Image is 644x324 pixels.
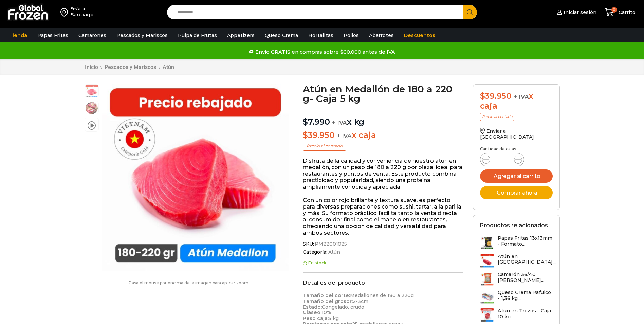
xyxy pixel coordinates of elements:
input: Product quantity [496,155,509,164]
a: Tienda [6,29,31,42]
div: Enviar a [71,6,94,11]
h3: Atún en Trozos - Caja 10 kg [498,308,553,320]
span: $ [480,91,485,101]
h3: Papas Fritas 13x13mm - Formato... [498,235,553,247]
strong: Tamaño del corte: [303,292,350,299]
span: atun medallon [85,85,98,98]
p: x caja [303,130,463,140]
div: Santiago [71,11,94,18]
button: Comprar ahora [480,186,553,199]
span: + IVA [337,132,352,139]
a: Appetizers [224,29,258,42]
a: Iniciar sesión [555,5,596,19]
a: 0 Carrito [603,4,637,20]
a: Pescados y Mariscos [113,29,171,42]
a: Hortalizas [305,29,337,42]
a: Atún en Trozos - Caja 10 kg [480,308,553,323]
p: Con un color rojo brillante y textura suave, es perfecto para diversas preparaciones como sushi, ... [303,197,463,236]
span: PM22001025 [314,241,347,247]
span: Iniciar sesión [562,9,596,16]
a: Enviar a [GEOGRAPHIC_DATA] [480,128,534,140]
span: 0 [611,7,617,13]
nav: Breadcrumb [85,64,174,70]
span: Categoría: [303,249,463,255]
span: $ [303,117,308,127]
a: Pescados y Mariscos [104,64,157,70]
strong: Tamaño del grosor: [303,298,353,304]
p: En stock [303,260,463,265]
a: Abarrotes [366,29,397,42]
p: Precio al contado [480,113,514,121]
h2: Detalles del producto [303,280,463,286]
h3: Camarón 36/40 [PERSON_NAME]... [498,272,553,283]
a: Camarones [75,29,110,42]
p: Disfruta de la calidad y conveniencia de nuestro atún en medallón, con un peso de 180 a 220 g por... [303,158,463,190]
strong: Glaseo: [303,309,321,316]
a: Descuentos [401,29,439,42]
span: foto plato atun [85,101,98,115]
a: Pollos [340,29,362,42]
strong: Peso caja: [303,315,329,321]
a: Papas Fritas 13x13mm - Formato... [480,235,553,250]
button: Search button [463,5,477,19]
span: Carrito [617,9,636,16]
p: Cantidad de cajas [480,147,553,151]
a: Pulpa de Frutas [174,29,220,42]
a: Atún [327,249,340,255]
span: + IVA [332,119,347,126]
strong: Estado: [303,304,322,310]
a: Queso Crema Rafulco - 1,36 kg... [480,290,553,304]
bdi: 39.950 [303,130,334,140]
span: $ [303,130,308,140]
h3: Atún en [GEOGRAPHIC_DATA]... [498,254,556,265]
p: Pasa el mouse por encima de la imagen para aplicar zoom [85,281,293,285]
a: Camarón 36/40 [PERSON_NAME]... [480,272,553,286]
span: + IVA [514,93,529,100]
img: address-field-icon.svg [60,6,71,18]
a: Atún en [GEOGRAPHIC_DATA]... [480,254,556,268]
button: Agregar al carrito [480,169,553,183]
p: x kg [303,110,463,127]
span: SKU: [303,241,463,247]
bdi: 7.990 [303,117,330,127]
h2: Productos relacionados [480,222,548,229]
a: Inicio [85,64,98,70]
div: x caja [480,91,553,111]
h1: Atún en Medallón de 180 a 220 g- Caja 5 kg [303,84,463,103]
a: Queso Crema [261,29,301,42]
p: Precio al contado [303,142,346,150]
a: Papas Fritas [34,29,72,42]
h3: Queso Crema Rafulco - 1,36 kg... [498,290,553,301]
bdi: 39.950 [480,91,512,101]
a: Atún [162,64,174,70]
